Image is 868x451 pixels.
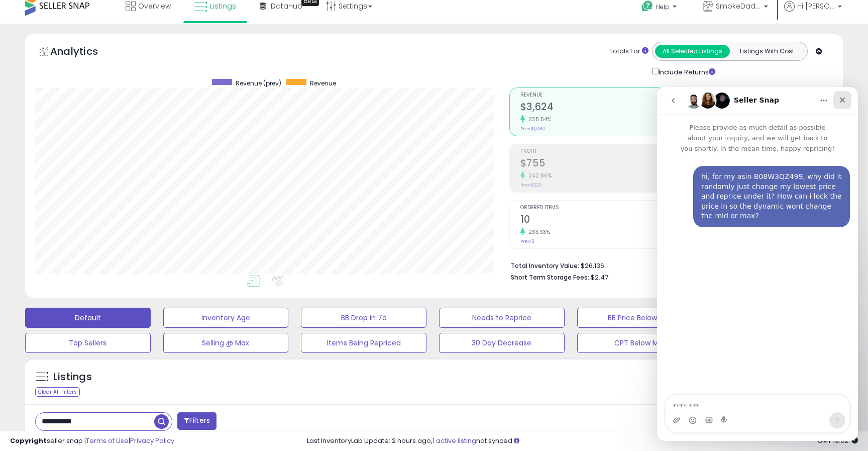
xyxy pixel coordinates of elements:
[439,308,565,328] button: Needs to Reprice
[520,205,666,211] span: Ordered Items
[656,3,670,11] span: Help
[25,308,151,328] button: Default
[525,172,552,179] small: 242.86%
[784,1,842,24] a: Hi [PERSON_NAME]
[163,333,289,353] button: Selling @ Max
[236,79,281,87] span: Revenue (prev)
[655,45,730,58] button: All Selected Listings
[50,44,118,61] h5: Analytics
[163,308,289,328] button: Inventory Age
[130,436,174,445] a: Privacy Policy
[511,273,589,282] b: Short Term Storage Fees:
[520,157,666,171] h2: $755
[511,259,825,271] li: $26,136
[10,436,47,445] strong: Copyright
[591,273,608,282] span: $2.47
[520,214,666,227] h2: 10
[609,47,648,56] div: Totals For
[520,126,545,132] small: Prev: $1,080
[520,182,542,188] small: Prev: $220
[520,238,534,244] small: Prev: 3
[577,308,703,328] button: BB Price Below Min
[310,79,336,87] span: Revenue
[301,333,426,353] button: Items Being Repriced
[520,101,666,115] h2: $3,624
[10,436,174,446] div: seller snap | |
[797,1,835,11] span: Hi [PERSON_NAME]
[138,1,171,11] span: Overview
[177,412,216,430] button: Filters
[432,436,476,445] a: 1 active listing
[520,149,666,154] span: Profit
[35,387,80,397] div: Clear All Filters
[657,87,858,441] iframe: To enrich screen reader interactions, please activate Accessibility in Grammarly extension settings
[439,333,565,353] button: 30 Day Decrease
[520,93,666,98] span: Revenue
[577,333,703,353] button: CPT Below Min
[307,436,858,446] div: Last InventoryLab Update: 2 hours ago, not synced.
[86,436,129,445] a: Terms of Use
[301,308,426,328] button: BB Drop in 7d
[525,116,552,123] small: 235.54%
[716,1,761,11] span: SmokeDaddy LLC
[25,333,151,353] button: Top Sellers
[511,261,579,270] b: Total Inventory Value:
[525,228,551,236] small: 233.33%
[644,66,727,77] div: Include Returns
[210,1,236,11] span: Listings
[271,1,302,11] span: DataHub
[729,45,804,58] button: Listings With Cost
[53,370,92,384] h5: Listings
